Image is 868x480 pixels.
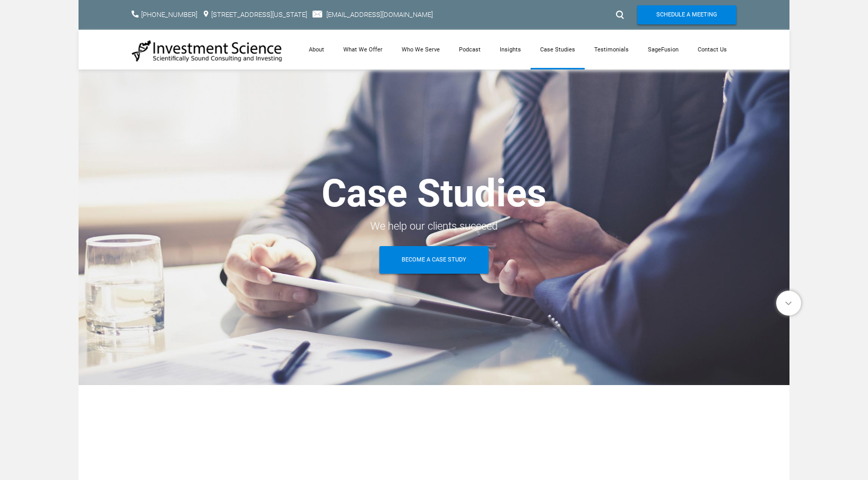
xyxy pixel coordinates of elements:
[638,30,688,69] a: SageFusion
[141,11,197,19] a: [PHONE_NUMBER]
[379,246,489,274] a: Become A Case Study
[637,5,736,24] a: Schedule A Meeting
[211,11,307,19] a: [STREET_ADDRESS][US_STATE]​
[402,246,466,274] span: Become A Case Study
[322,171,546,216] strong: Case Studies
[326,11,433,19] a: [EMAIL_ADDRESS][DOMAIN_NAME]
[334,30,392,69] a: What We Offer
[490,30,531,69] a: Insights
[531,30,585,69] a: Case Studies
[585,30,638,69] a: Testimonials
[688,30,736,69] a: Contact Us
[656,5,717,24] span: Schedule A Meeting
[132,216,736,235] div: We help our clients succeed
[449,30,490,69] a: Podcast
[392,30,449,69] a: Who We Serve
[132,39,283,63] img: Investment Science | NYC Consulting Services
[299,30,334,69] a: About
